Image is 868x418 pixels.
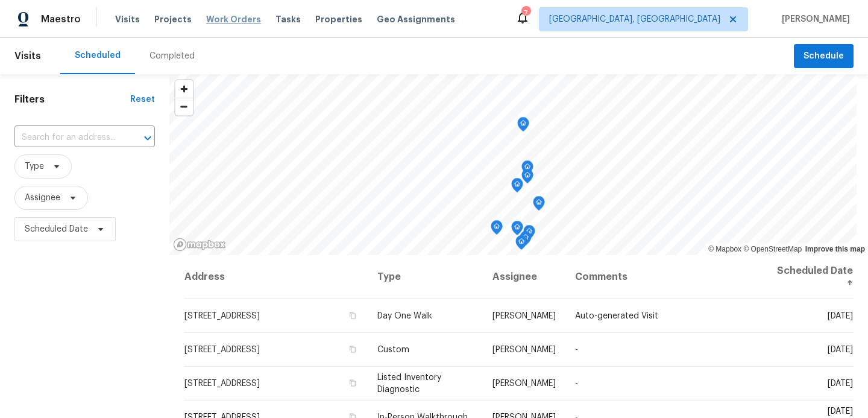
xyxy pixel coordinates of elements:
div: Map marker [521,169,533,188]
span: - [575,346,578,354]
span: Visits [115,13,140,25]
span: Geo Assignments [377,13,455,25]
span: [PERSON_NAME] [492,312,556,320]
span: [PERSON_NAME] [492,346,556,354]
button: Schedule [794,44,854,69]
div: Completed [149,50,195,62]
span: Projects [154,13,192,25]
th: Scheduled Date ↑ [766,255,854,299]
span: Work Orders [206,13,261,25]
span: Visits [14,43,41,69]
span: Zoom out [175,98,193,115]
button: Zoom in [175,80,193,98]
div: Map marker [521,160,533,179]
div: Reset [130,93,155,106]
div: Map marker [533,196,545,215]
span: Assignee [25,192,60,204]
button: Copy Address [347,310,358,321]
a: Improve this map [805,245,865,253]
span: Custom [377,346,409,354]
span: [PERSON_NAME] [777,13,850,25]
a: OpenStreetMap [743,245,802,253]
div: Map marker [491,220,503,239]
span: Auto-generated Visit [575,312,658,320]
span: [DATE] [828,346,853,354]
span: Schedule [804,49,844,64]
div: Map marker [520,231,532,250]
div: Map marker [511,178,523,197]
div: Map marker [511,221,523,239]
span: Properties [315,13,362,25]
button: Zoom out [175,98,193,115]
span: [DATE] [828,312,853,320]
span: Day One Walk [377,312,432,320]
span: [STREET_ADDRESS] [184,379,260,388]
span: Type [25,160,44,173]
th: Address [184,255,368,299]
span: Listed Inventory Diagnostic [377,373,441,394]
div: Scheduled [75,49,121,62]
span: [STREET_ADDRESS] [184,312,260,320]
span: Tasks [275,15,301,24]
div: Map marker [517,117,529,136]
span: [PERSON_NAME] [492,379,556,388]
button: Copy Address [347,344,358,355]
th: Assignee [483,255,565,299]
div: Map marker [515,235,527,254]
button: Copy Address [347,378,358,388]
div: Map marker [523,225,535,244]
h1: Filters [14,93,130,106]
a: Mapbox [708,245,741,253]
span: [GEOGRAPHIC_DATA], [GEOGRAPHIC_DATA] [549,13,720,25]
span: - [575,379,578,388]
span: [STREET_ADDRESS] [184,346,260,354]
a: Mapbox homepage [173,238,226,252]
div: 7 [521,7,530,19]
input: Search for an address... [14,128,121,147]
span: Scheduled Date [25,223,88,235]
th: Type [368,255,483,299]
th: Comments [565,255,766,299]
span: [DATE] [828,379,853,388]
span: Maestro [41,13,81,25]
button: Open [139,130,156,147]
canvas: Map [169,74,857,255]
